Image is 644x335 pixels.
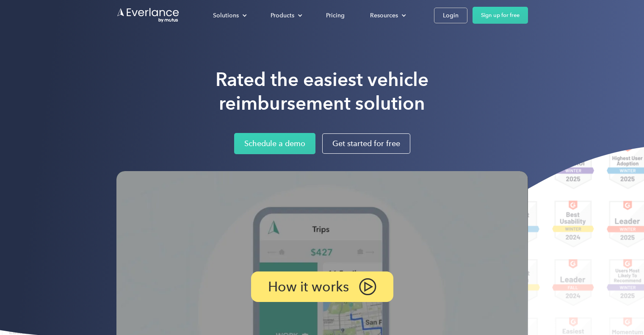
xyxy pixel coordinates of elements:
[434,8,467,23] a: Login
[213,10,239,21] div: Solutions
[370,10,398,21] div: Resources
[234,133,315,154] a: Schedule a demo
[473,7,528,24] a: Sign up for free
[116,7,180,23] a: Go to homepage
[326,10,345,21] div: Pricing
[322,133,410,154] a: Get started for free
[216,68,428,115] h1: Rated the easiest vehicle reimbursement solution
[443,10,459,21] div: Login
[268,281,349,293] p: How it works
[318,8,353,23] a: Pricing
[271,10,294,21] div: Products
